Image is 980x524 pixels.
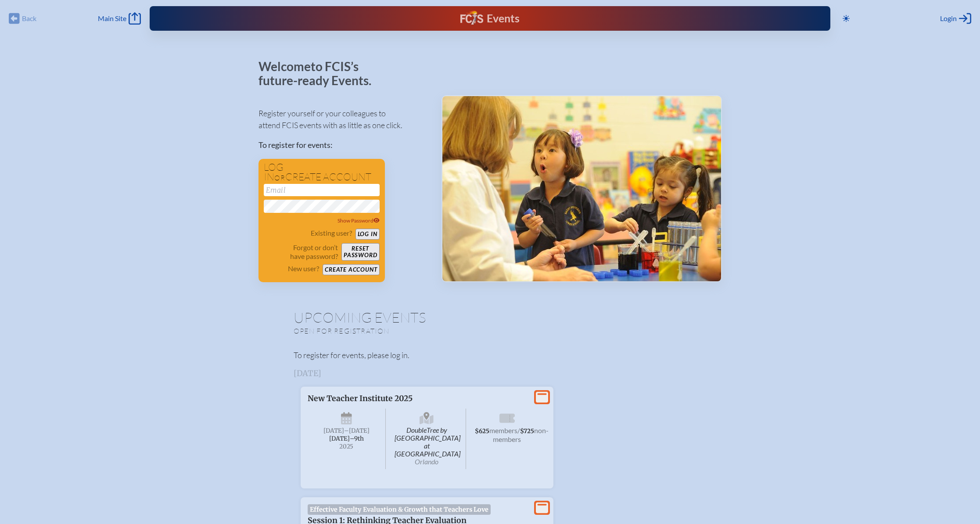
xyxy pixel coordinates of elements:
div: FCIS Events — Future ready [334,11,646,26]
span: $625 [475,427,489,435]
span: non-members [493,426,549,443]
p: Welcome to FCIS’s future-ready Events. [258,60,381,87]
h3: [DATE] [294,369,687,378]
button: Create account [323,264,379,275]
p: Open for registration [294,327,525,335]
button: Resetpassword [341,243,379,261]
span: Effective Faculty Evaluation & Growth that Teachers Love [308,504,491,515]
span: Show Password [337,217,380,224]
span: 2025 [315,443,379,450]
img: Events [442,96,721,281]
input: Email [264,184,380,196]
p: To register for events: [258,139,427,151]
p: To register for events, please log in. [294,349,687,361]
p: Register yourself or your colleagues to attend FCIS events with as little as one click. [258,108,427,131]
p: Existing user? [311,229,352,237]
span: Orlando [415,457,438,466]
span: –[DATE] [344,427,370,434]
p: Forgot or don’t have password? [264,243,338,261]
a: Main Site [98,12,141,25]
h1: Log in create account [264,162,380,182]
span: or [274,173,285,182]
h1: Upcoming Events [294,310,687,324]
span: DoubleTree by [GEOGRAPHIC_DATA] at [GEOGRAPHIC_DATA] [388,409,466,469]
span: / [517,426,520,434]
span: [DATE] [323,427,344,434]
p: New user? [288,264,319,273]
span: Login [940,14,957,23]
span: $725 [520,427,534,435]
span: [DATE]–⁠9th [329,435,364,442]
span: Main Site [98,14,126,23]
span: members [489,426,517,434]
p: New Teacher Institute 2025 [308,394,529,403]
button: Log in [355,229,380,240]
